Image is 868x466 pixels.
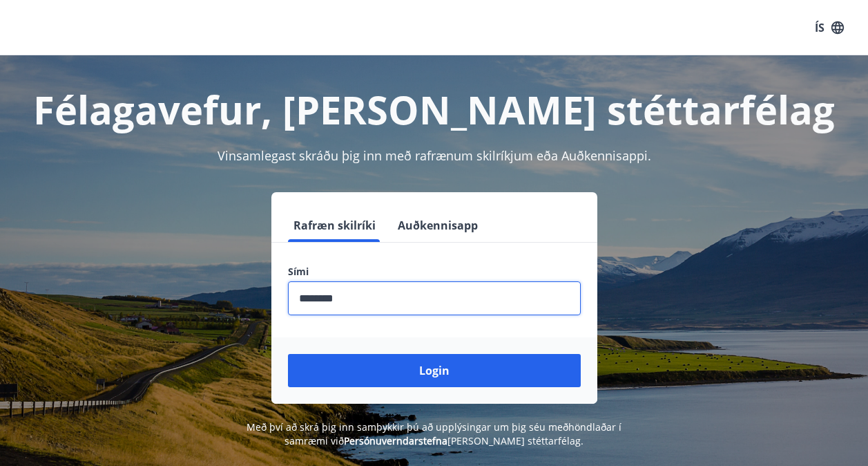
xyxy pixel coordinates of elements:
h1: Félagavefur, [PERSON_NAME] stéttarfélag [17,83,851,136]
a: Persónuverndarstefna [344,434,447,447]
button: Auðkennisapp [392,209,483,242]
button: ÍS [807,15,851,40]
button: Rafræn skilríki [288,209,381,242]
button: Login [288,354,581,387]
span: Með því að skrá þig inn samþykkir þú að upplýsingar um þig séu meðhöndlaðar í samræmi við [PERSON... [247,420,621,447]
label: Sími [288,265,581,279]
span: Vinsamlegast skráðu þig inn með rafrænum skilríkjum eða Auðkennisappi. [218,147,651,164]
